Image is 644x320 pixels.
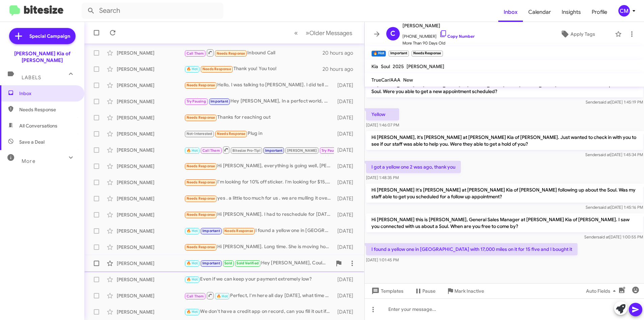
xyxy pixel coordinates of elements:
[334,147,359,153] div: [DATE]
[570,28,595,40] span: Apply Tags
[187,277,198,282] span: 🔥 Hot
[366,122,399,127] span: [DATE] 1:46:07 PM
[409,285,441,297] button: Pause
[334,179,359,186] div: [DATE]
[390,28,395,39] span: C
[184,259,332,267] div: Hey [PERSON_NAME], Could you text my cell when you’re on the way to the dealership? I’m going to ...
[334,195,359,202] div: [DATE]
[393,63,404,69] span: 2025
[334,292,359,299] div: [DATE]
[117,66,184,72] div: [PERSON_NAME]
[597,234,609,239] span: said at
[441,285,489,297] button: Mark Inactive
[323,50,359,56] div: 20 hours ago
[117,211,184,218] div: [PERSON_NAME]
[187,180,215,184] span: Needs Response
[187,310,198,314] span: 🔥 Hot
[381,63,390,69] span: Soul
[202,148,220,153] span: Call Them
[366,108,399,120] p: Yellow
[184,130,334,138] div: Plug in
[366,175,399,180] span: [DATE] 1:48:35 PM
[202,67,231,71] span: Needs Response
[22,158,35,164] span: More
[187,164,215,168] span: Needs Response
[402,40,475,47] span: More Than 90 Days Old
[236,261,259,265] span: Sold Verified
[498,2,523,22] a: Inbox
[371,77,400,83] span: TrueCar/AAA
[334,82,359,89] div: [DATE]
[187,148,198,153] span: 🔥 Hot
[334,163,359,170] div: [DATE]
[9,28,76,44] a: Special Campaign
[371,51,386,57] small: 🔥 Hot
[402,30,475,40] span: [PHONE_NUMBER]
[334,114,359,121] div: [DATE]
[184,243,334,251] div: Hi [PERSON_NAME]. Long time. She is moving home.
[19,139,45,145] span: Save a Deal
[117,244,184,251] div: [PERSON_NAME]
[184,291,334,300] div: Perfect, I'm here all day [DATE], what time works for you? I'll make sure the appraisal manager i...
[29,33,70,39] span: Special Campaign
[302,26,356,40] button: Next
[309,29,352,37] span: Older Messages
[232,148,260,153] span: Bitesize Pro-Tip!
[184,178,334,186] div: I'm looking for 10% off sticker. I'm looking for $15,000 trade-in value on my 2021 [PERSON_NAME]....
[306,29,309,37] span: »
[290,26,302,40] button: Previous
[184,81,334,89] div: Hello, I was talking to [PERSON_NAME]. I did tell him that we were just looking, but really not i...
[334,98,359,105] div: [DATE]
[117,179,184,186] div: [PERSON_NAME]
[403,77,413,83] span: New
[187,229,198,233] span: 🔥 Hot
[598,205,610,210] span: said at
[371,63,378,69] span: Kia
[321,148,341,153] span: Try Pausing
[523,2,556,22] a: Calendar
[366,184,643,203] p: Hi [PERSON_NAME] It's [PERSON_NAME] at [PERSON_NAME] Kia of [PERSON_NAME] following up about the ...
[187,245,215,249] span: Needs Response
[365,285,409,297] button: Templates
[117,195,184,202] div: [PERSON_NAME]
[586,2,613,22] a: Profile
[187,99,206,104] span: Try Pausing
[202,261,220,265] span: Important
[334,211,359,218] div: [DATE]
[294,29,298,37] span: «
[422,285,436,297] span: Pause
[184,146,334,154] div: [URL][DOMAIN_NAME]
[117,228,184,234] div: [PERSON_NAME]
[217,51,245,56] span: Needs Response
[117,114,184,121] div: [PERSON_NAME]
[334,244,359,251] div: [DATE]
[407,63,444,69] span: [PERSON_NAME]
[585,99,643,105] span: Sender [DATE] 1:45:19 PM
[402,22,475,30] span: [PERSON_NAME]
[334,130,359,137] div: [DATE]
[19,122,57,129] span: All Conversations
[187,294,204,298] span: Call Them
[217,132,246,136] span: Needs Response
[334,309,359,315] div: [DATE]
[187,261,198,265] span: 🔥 Hot
[334,276,359,283] div: [DATE]
[598,99,610,105] span: said at
[187,115,215,120] span: Needs Response
[217,294,228,298] span: 🔥 Hot
[187,132,213,136] span: Not-Interested
[202,229,220,233] span: Important
[366,257,399,262] span: [DATE] 1:01:45 PM
[184,162,334,170] div: Hi [PERSON_NAME], everything is going well, [PERSON_NAME] has been great
[117,309,184,315] div: [PERSON_NAME]
[184,114,334,121] div: Thanks for reaching out
[184,97,334,105] div: Hey [PERSON_NAME], In a perfect world, which vehicle would you like to be your next SUV?
[598,152,610,157] span: said at
[613,5,637,17] button: CM
[187,51,204,56] span: Call Them
[117,292,184,299] div: [PERSON_NAME]
[584,234,643,239] span: Sender [DATE] 1:00:55 PM
[117,98,184,105] div: [PERSON_NAME]
[366,161,461,173] p: I got a yellow one 2 was ago, thank you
